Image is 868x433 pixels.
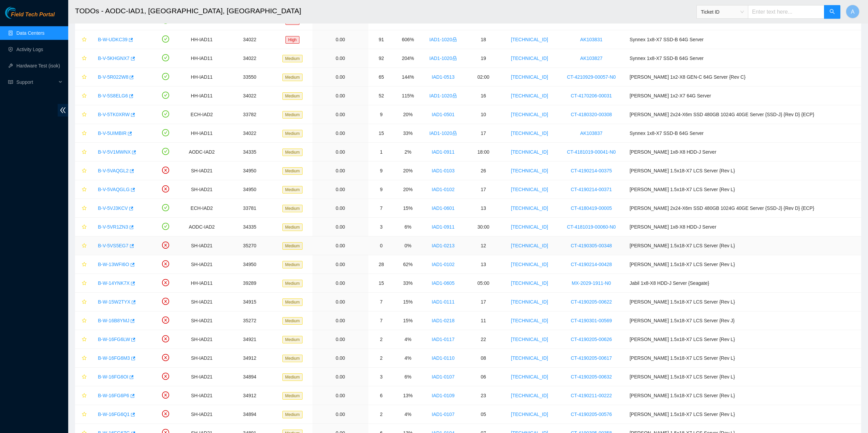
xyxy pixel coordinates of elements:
span: close-circle [162,167,169,174]
a: [TECHNICAL_ID] [511,318,548,323]
td: 0.00 [312,143,368,161]
a: CT-4190214-00371 [571,187,612,192]
td: 15% [394,311,422,330]
span: Medium [282,298,303,306]
td: Jabil 1x8-X8 HDD-J Server {Seagate} [626,274,861,293]
a: IAD1-0911 [432,224,455,230]
a: [TECHNICAL_ID] [511,243,548,248]
span: check-circle [162,204,169,211]
a: IAD1-0107 [432,374,455,380]
td: 1 [368,143,394,161]
a: CT-4190305-00348 [571,243,612,248]
button: star [79,165,87,176]
span: Medium [282,130,303,137]
span: lock [452,56,457,61]
span: star [82,225,87,230]
span: star [82,281,87,286]
span: close-circle [162,185,169,192]
span: star [82,393,87,399]
a: B-V-5UIMBIR [98,130,127,136]
a: [TECHNICAL_ID] [511,355,548,361]
span: check-circle [162,129,169,136]
td: [PERSON_NAME] 1.5x18-X7 LCS Server {Rev L} [626,161,861,180]
td: 0.00 [312,274,368,293]
td: 16 [465,87,502,105]
button: search [824,5,840,19]
span: star [82,150,87,155]
td: 4% [394,330,422,349]
a: CT-4190205-00626 [571,337,612,342]
img: Akamai Technologies [5,7,34,19]
td: 34022 [224,124,275,143]
a: B-W-16FG6M3 [98,355,130,361]
span: star [82,356,87,361]
a: IAD1-0102 [432,262,455,267]
a: CT-4180419-00005 [571,205,612,211]
td: 115% [394,87,422,105]
button: star [79,334,87,345]
button: star [79,128,87,139]
a: AK103837 [580,130,602,136]
td: 7 [368,199,394,218]
td: 34950 [224,180,275,199]
span: Medium [282,55,303,62]
td: 35270 [224,236,275,255]
span: Medium [282,242,303,250]
a: B-V-5VAQGLG [98,187,130,192]
a: [TECHNICAL_ID] [511,56,548,61]
a: IAD1-0605 [432,280,455,286]
td: [PERSON_NAME] 1.5x18-X7 LCS Server {Rev L} [626,293,861,311]
a: IAD1-1020lock [429,130,457,136]
span: lock [452,131,457,136]
a: CT-4190205-00576 [571,412,612,417]
span: check-circle [162,54,169,61]
button: star [79,34,87,45]
span: check-circle [162,35,169,43]
td: HH-IAD11 [179,274,224,293]
a: B-V-5S8ELG6 [98,93,128,98]
a: [TECHNICAL_ID] [511,130,548,136]
td: 33550 [224,68,275,87]
span: star [82,112,87,118]
a: IAD1-0601 [432,205,455,211]
a: MX-2029-1911-N0 [572,280,611,286]
span: check-circle [162,92,169,99]
td: 0.00 [312,293,368,311]
td: 92 [368,49,394,68]
a: CT-4180320-00308 [571,112,612,117]
td: 13 [465,199,502,218]
a: B-V-5VJ3KCV [98,205,128,211]
span: search [829,9,835,15]
a: [TECHNICAL_ID] [511,168,548,173]
a: AK103831 [580,37,602,42]
button: star [79,315,87,326]
td: 65 [368,68,394,87]
span: A [851,7,855,16]
td: SH-IAD21 [179,236,224,255]
span: star [82,337,87,342]
td: 17 [465,124,502,143]
a: B-W-16B8YMJ [98,318,129,323]
span: Medium [282,167,303,175]
td: 0.00 [312,330,368,349]
td: AODC-IAD2 [179,218,224,236]
a: IAD1-1020lock [429,93,457,98]
td: 34950 [224,255,275,274]
a: B-W-16FG6LW [98,337,130,342]
td: 34022 [224,87,275,105]
a: CT-4190205-00617 [571,355,612,361]
td: 0.00 [312,180,368,199]
a: B-V-5VS5EG7 [98,243,129,248]
span: star [82,168,87,174]
span: star [82,299,87,305]
td: 15 [368,124,394,143]
td: 34912 [224,349,275,368]
span: Medium [282,261,303,268]
span: Medium [282,280,303,287]
input: Enter text here... [748,5,824,19]
button: star [79,146,87,157]
span: close-circle [162,279,169,286]
a: CT-4170206-00031 [571,93,612,98]
span: check-circle [162,110,169,118]
a: [TECHNICAL_ID] [511,224,548,230]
